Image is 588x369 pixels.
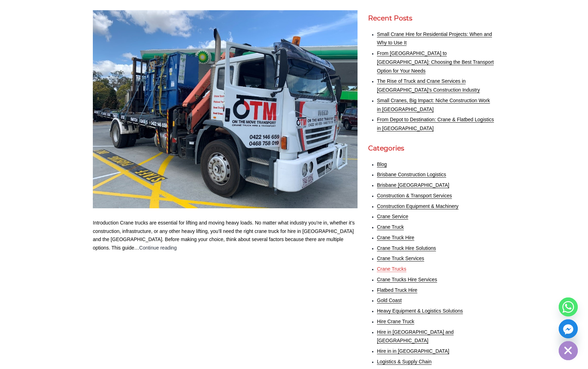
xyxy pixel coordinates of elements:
a: Small Cranes, Big Impact: Niche Construction Work in [GEOGRAPHIC_DATA] [377,98,490,112]
a: Continue reading [139,245,177,251]
a: Brisbane Construction Logistics [377,172,446,177]
a: The Rise of Truck and Crane Services in [GEOGRAPHIC_DATA]’s Construction Industry [377,78,480,93]
a: Hire in [GEOGRAPHIC_DATA] and [GEOGRAPHIC_DATA] [377,329,454,344]
p: Introduction Crane trucks are essential for lifting and moving heavy loads. No matter what indust... [93,219,358,252]
a: Whatsapp [559,297,578,316]
a: Hire in in [GEOGRAPHIC_DATA] [377,348,449,354]
a: Construction & Transport Services [377,193,452,198]
h2: Recent Posts [368,14,495,23]
a: Crane Truck [377,224,404,230]
a: Heavy Equipment & Logistics Solutions [377,308,463,314]
a: Crane Service [377,214,408,219]
a: From [GEOGRAPHIC_DATA] to [GEOGRAPHIC_DATA]: Choosing the Best Transport Option for Your Needs [377,50,494,74]
a: From Depot to Destination: Crane & Flatbed Logistics in [GEOGRAPHIC_DATA] [377,117,494,131]
a: Blog [377,161,387,167]
a: Brisbane [GEOGRAPHIC_DATA] [377,182,449,188]
a: Crane Truck Hire Solutions [377,245,436,251]
a: Flatbed Truck Hire [377,287,417,293]
a: Hire Crane Truck [377,319,414,324]
a: Crane Trucks Hire Services [377,277,437,282]
a: Crane Truck Services [377,256,424,261]
a: Construction Equipment & Machinery [377,203,458,209]
a: Crane Trucks [377,266,406,272]
h2: Categories [368,144,495,153]
a: Facebook_Messenger [559,319,578,338]
a: Gold Coast [377,297,402,303]
a: Crane Truck Hire [377,235,414,240]
a: Small Crane Hire for Residential Projects: When and Why to Use It [377,31,492,46]
nav: Recent Posts [368,30,495,133]
a: Logistics & Supply Chain [377,359,432,364]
